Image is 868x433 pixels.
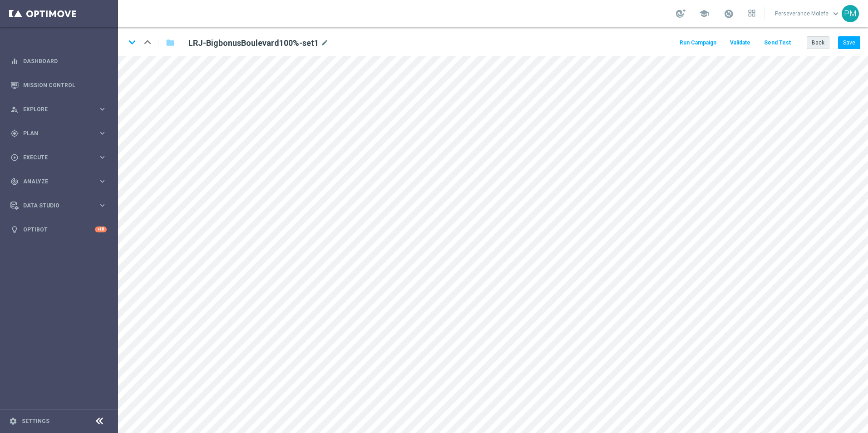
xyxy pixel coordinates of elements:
button: person_search Explore keyboard_arrow_right [10,106,107,113]
div: Mission Control [10,73,107,97]
button: play_circle_outline Execute keyboard_arrow_right [10,154,107,161]
div: Dashboard [10,49,107,73]
button: equalizer Dashboard [10,58,107,65]
i: keyboard_arrow_right [98,105,107,113]
h2: LRJ-BigbonusBoulevard100%-set1 [188,38,319,49]
button: Back [807,36,829,49]
button: Send Test [763,37,792,49]
div: Execute [10,153,98,162]
a: Settings [22,418,49,424]
i: person_search [10,105,19,113]
button: track_changes Analyze keyboard_arrow_right [10,178,107,185]
span: Explore [23,107,98,112]
span: Validate [730,39,750,46]
i: keyboard_arrow_down [125,35,139,49]
button: Mission Control [10,82,107,89]
button: folder [165,35,176,50]
i: play_circle_outline [10,153,19,162]
i: keyboard_arrow_right [98,129,107,138]
i: keyboard_arrow_right [98,153,107,162]
button: Run Campaign [678,37,718,49]
i: lightbulb [10,226,19,234]
i: settings [9,417,17,425]
i: folder [166,37,175,48]
button: Data Studio keyboard_arrow_right [10,202,107,209]
div: Optibot [10,217,107,241]
i: track_changes [10,177,19,186]
a: Perseverance Molefekeyboard_arrow_down [774,7,842,20]
button: Validate [729,37,752,49]
i: gps_fixed [10,129,19,138]
div: Plan [10,129,98,138]
span: Execute [23,155,98,160]
div: Data Studio [10,202,98,210]
button: lightbulb Optibot +10 [10,226,107,233]
i: keyboard_arrow_right [98,201,107,210]
a: Mission Control [23,73,107,97]
i: equalizer [10,57,19,65]
div: Explore [10,105,98,113]
button: Save [838,36,860,49]
span: Analyze [23,179,98,184]
span: keyboard_arrow_down [831,9,841,19]
span: Data Studio [23,203,98,208]
span: Plan [23,131,98,136]
div: PM [842,5,859,22]
a: Optibot [23,217,95,241]
span: school [699,9,709,19]
button: gps_fixed Plan keyboard_arrow_right [10,130,107,137]
div: Analyze [10,177,98,186]
i: mode_edit [321,38,329,49]
a: Dashboard [23,49,107,73]
div: +10 [95,226,107,232]
i: keyboard_arrow_right [98,177,107,186]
